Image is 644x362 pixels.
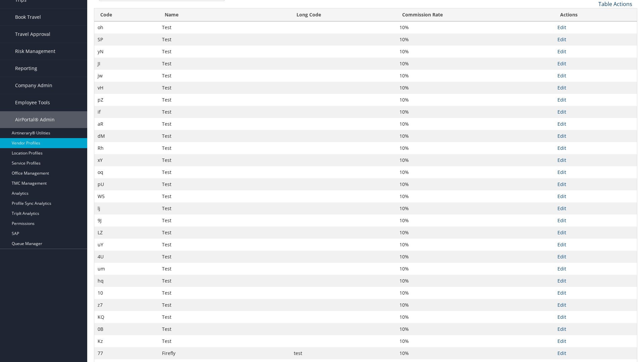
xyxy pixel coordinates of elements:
td: jw [94,70,159,82]
a: Edit [557,145,566,151]
td: 10% [396,34,554,46]
a: Edit [557,241,566,248]
th: Long Code: activate to sort column ascending [290,8,396,21]
td: 10% [396,227,554,239]
td: 10% [396,299,554,311]
td: 4U [94,251,159,263]
td: W5 [94,190,159,202]
td: Test [159,154,291,166]
a: Edit [557,109,566,115]
a: Edit [557,169,566,175]
td: Test [159,299,291,311]
td: JI [94,58,159,70]
td: 0B [94,323,159,335]
td: xY [94,154,159,166]
a: Edit [557,302,566,308]
td: Test [159,94,291,106]
th: Commission Rate: activate to sort column ascending [396,8,554,21]
a: Edit [557,84,566,91]
a: Edit [557,278,566,284]
span: Company Admin [15,77,52,94]
td: vH [94,82,159,94]
a: Edit [557,205,566,212]
td: lj [94,202,159,215]
td: dM [94,130,159,142]
td: 10% [396,70,554,82]
td: Test [159,275,291,287]
td: 10% [396,251,554,263]
span: Travel Approval [15,26,50,43]
td: 10% [396,335,554,347]
td: Test [159,251,291,263]
td: Test [159,34,291,46]
td: 10% [396,190,554,202]
td: 10% [396,166,554,178]
td: 77 [94,347,159,359]
td: oq [94,166,159,178]
td: Test [159,190,291,202]
a: Edit [557,97,566,103]
td: 10% [396,239,554,251]
a: Edit [557,48,566,55]
td: Test [159,202,291,215]
td: 10% [396,142,554,154]
td: 10% [396,21,554,34]
td: aR [94,118,159,130]
span: Risk Management [15,43,55,60]
td: hq [94,275,159,287]
td: Test [159,130,291,142]
span: Reporting [15,60,37,77]
td: test [290,347,396,359]
td: 10% [396,202,554,215]
span: AirPortal® Admin [15,111,55,128]
td: Test [159,227,291,239]
td: if [94,106,159,118]
td: Test [159,106,291,118]
td: Test [159,178,291,190]
a: Edit [557,121,566,127]
a: Edit [557,157,566,163]
td: pU [94,178,159,190]
a: Table Actions [598,0,632,8]
a: Edit [557,314,566,320]
td: 10% [396,46,554,58]
td: 10% [396,323,554,335]
a: Edit [557,217,566,224]
td: 10% [396,215,554,227]
td: Test [159,166,291,178]
td: Test [159,263,291,275]
td: z7 [94,299,159,311]
td: Test [159,70,291,82]
td: Kz [94,335,159,347]
td: Test [159,323,291,335]
a: Edit [557,181,566,187]
a: Edit [557,36,566,43]
td: KQ [94,311,159,323]
td: Test [159,118,291,130]
a: Edit [557,338,566,344]
a: Edit [557,350,566,356]
td: Test [159,311,291,323]
th: Code: activate to sort column ascending [94,8,159,21]
td: Firefly [159,347,291,359]
th: Actions [554,8,637,21]
td: Test [159,46,291,58]
td: 10% [396,263,554,275]
td: oh [94,21,159,34]
td: Test [159,21,291,34]
td: LZ [94,227,159,239]
a: Edit [557,193,566,199]
span: Book Travel [15,9,41,25]
td: 10% [396,82,554,94]
a: Edit [557,24,566,31]
a: Edit [557,229,566,236]
td: Test [159,58,291,70]
td: Test [159,287,291,299]
td: 10% [396,347,554,359]
td: uY [94,239,159,251]
td: 10% [396,106,554,118]
td: 10% [396,58,554,70]
td: 10% [396,94,554,106]
td: Test [159,82,291,94]
a: Edit [557,253,566,260]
